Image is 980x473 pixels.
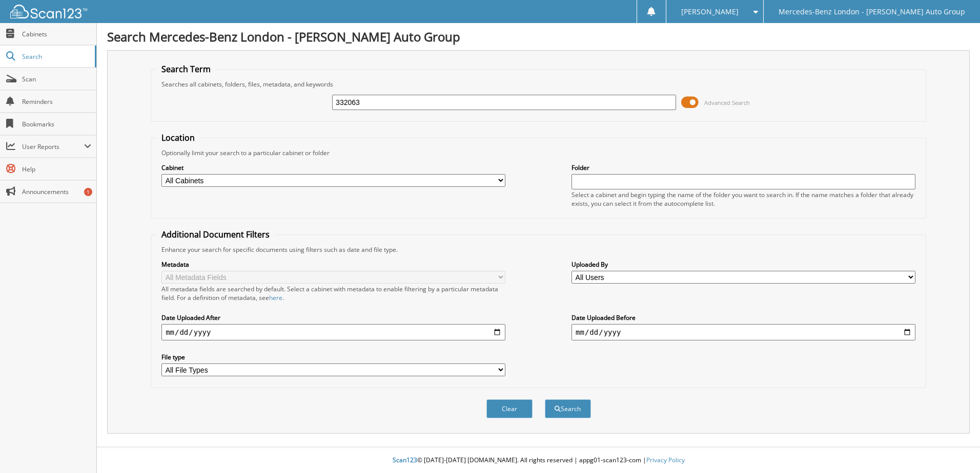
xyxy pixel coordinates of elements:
[161,285,505,302] div: All metadata fields are searched by default. Select a cabinet with metadata to enable filtering b...
[486,399,533,418] button: Clear
[646,456,685,464] a: Privacy Policy
[704,99,750,106] span: Advanced Search
[393,456,417,464] span: Scan123
[571,324,915,340] input: end
[161,324,505,340] input: start
[22,97,91,106] span: Reminders
[22,142,84,151] span: User Reports
[161,353,505,361] label: File type
[107,28,970,45] h1: Search Mercedes-Benz London - [PERSON_NAME] Auto Group
[545,399,591,418] button: Search
[22,165,91,174] span: Help
[161,260,505,269] label: Metadata
[571,313,915,322] label: Date Uploaded Before
[22,75,91,83] span: Scan
[571,190,915,208] div: Select a cabinet and begin typing the name of the folder you want to search in. If the name match...
[156,245,921,254] div: Enhance your search for specific documents using filters such as date and file type.
[10,5,87,18] img: scan123-logo-white.svg
[22,120,91,128] span: Bookmarks
[269,293,282,302] a: here
[22,52,90,61] span: Search
[779,9,965,15] span: Mercedes-Benz London - [PERSON_NAME] Auto Group
[161,163,505,172] label: Cabinet
[22,187,91,196] span: Announcements
[156,229,275,240] legend: Additional Document Filters
[156,132,200,143] legend: Location
[84,188,92,196] div: 1
[161,313,505,322] label: Date Uploaded After
[571,260,915,269] label: Uploaded By
[681,9,739,15] span: [PERSON_NAME]
[22,30,91,38] span: Cabinets
[571,163,915,172] label: Folder
[97,448,980,473] div: © [DATE]-[DATE] [DOMAIN_NAME]. All rights reserved | appg01-scan123-com |
[156,148,921,157] div: Optionally limit your search to a particular cabinet or folder
[156,63,216,75] legend: Search Term
[156,80,921,89] div: Searches all cabinets, folders, files, metadata, and keywords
